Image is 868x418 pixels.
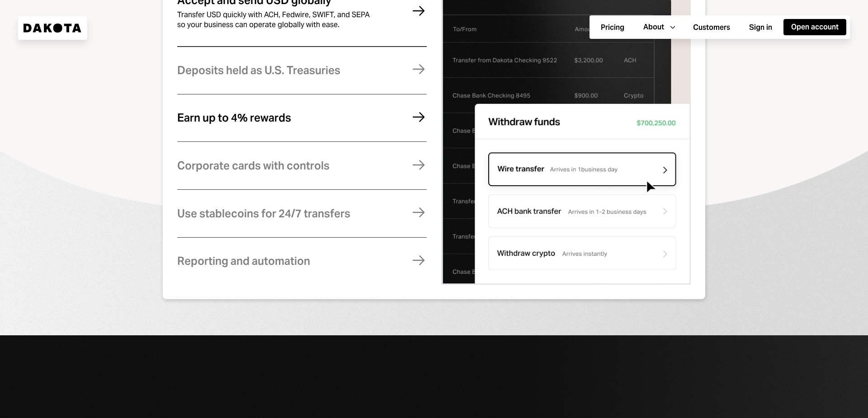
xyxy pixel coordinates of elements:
[593,19,632,36] a: Pricing
[177,160,330,172] div: Corporate cards with controls
[636,19,682,35] button: About
[177,65,340,76] div: Deposits held as U.S. Treasuries
[643,22,664,32] div: About
[177,112,291,124] div: Earn up to 4% rewards
[593,19,632,36] button: Pricing
[177,10,376,30] div: Transfer USD quickly with ACH, Fedwire, SWIFT, and SEPA so your business can operate globally wit...
[741,19,780,36] button: Sign in
[685,19,738,36] a: Customers
[741,19,780,36] a: Sign in
[685,19,738,36] button: Customers
[177,255,310,267] div: Reporting and automation
[783,19,846,35] button: Open account
[177,208,350,220] div: Use stablecoins for 24/7 transfers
